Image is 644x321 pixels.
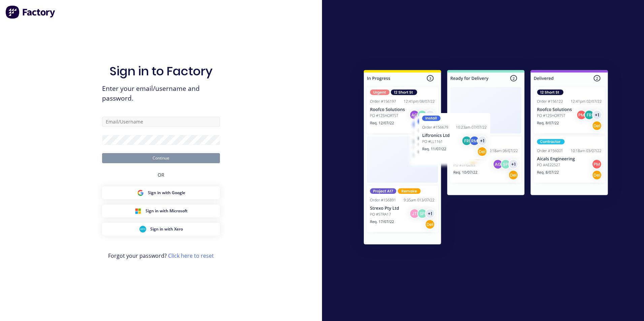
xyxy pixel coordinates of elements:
img: Sign in [349,57,623,260]
div: OR [158,163,164,186]
span: Enter your email/username and password. [102,84,220,103]
button: Microsoft Sign inSign in with Microsoft [102,205,220,217]
span: Sign in with Google [148,190,185,196]
input: Email/Username [102,117,220,127]
img: Microsoft Sign in [135,208,141,214]
button: Xero Sign inSign in with Xero [102,223,220,236]
span: Forgot your password? [108,252,214,260]
button: Continue [102,153,220,163]
a: Click here to reset [168,252,214,259]
span: Sign in with Microsoft [146,208,188,214]
h1: Sign in to Factory [109,64,213,78]
img: Factory [5,5,56,19]
button: Google Sign inSign in with Google [102,186,220,199]
img: Xero Sign in [139,226,146,233]
span: Sign in with Xero [150,226,183,232]
img: Google Sign in [137,189,144,196]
